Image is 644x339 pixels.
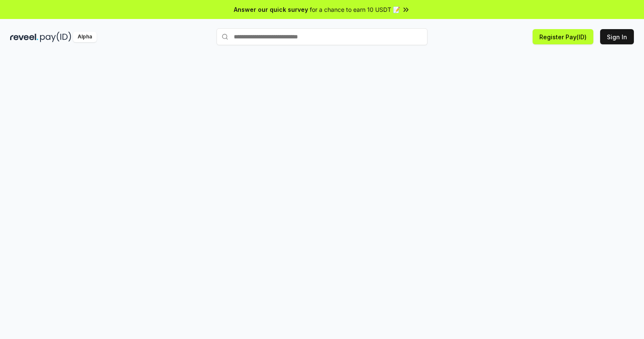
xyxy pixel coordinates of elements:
[10,32,38,42] img: reveel_dark
[600,29,634,44] button: Sign In
[40,32,71,42] img: pay_id
[73,32,97,42] div: Alpha
[234,5,308,14] span: Answer our quick survey
[533,29,593,44] button: Register Pay(ID)
[310,5,400,14] span: for a chance to earn 10 USDT 📝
